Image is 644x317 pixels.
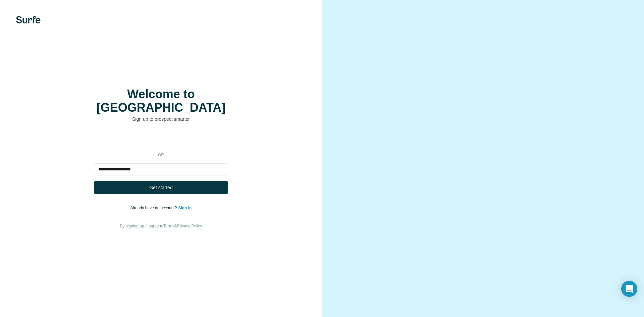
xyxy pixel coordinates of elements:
h1: Welcome to [GEOGRAPHIC_DATA] [94,88,228,114]
span: Get started [149,184,172,191]
span: Already have an account? [130,206,178,210]
button: Get started [94,181,228,194]
div: Open Intercom Messenger [621,281,637,297]
p: or [150,152,172,158]
a: Privacy Policy [177,224,202,228]
span: By signing up, I agree to & [120,224,202,228]
p: Sign up to prospect smarter [94,116,228,122]
a: Sign in [178,206,192,210]
a: Terms [163,224,174,228]
iframe: Sign in with Google Button [91,133,231,147]
img: Surfe's logo [16,16,41,23]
